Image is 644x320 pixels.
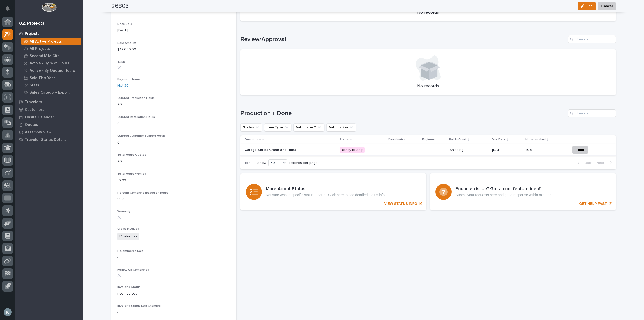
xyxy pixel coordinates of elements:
h2: 26803 [111,3,129,10]
span: Quoted Installation Hours [117,116,155,119]
p: Status [339,137,349,143]
p: Customers [25,108,44,112]
a: Projects [15,30,83,38]
h1: Production + Done [240,110,566,117]
p: Due Date [492,137,506,143]
span: Date Sold [117,23,132,26]
span: Next [596,161,608,165]
p: GET HELP FAST [579,202,607,206]
p: Hours Worked [525,137,546,143]
a: Traveler Status Details [15,136,83,144]
p: Submit your requests here and get a response within minutes. [456,193,552,197]
button: users-avatar [2,307,13,317]
p: No records [247,10,610,15]
button: Status [240,123,262,131]
p: All Projects [30,47,50,51]
p: Sold This Year [30,76,55,80]
p: Shipping [450,147,464,152]
p: Description [245,137,261,143]
span: Cancel [601,3,613,9]
p: Second Mile Gift [30,54,59,58]
p: 20 [117,102,230,107]
p: Sales Category Export [30,90,70,95]
p: Assembly View [25,130,51,135]
p: Projects [25,32,39,36]
button: Next [594,161,616,165]
span: Sale Amount [117,42,136,45]
p: - [117,255,230,260]
span: Hold [576,147,584,153]
span: Total Hours Worked [117,172,146,175]
div: Notifications [6,6,13,14]
p: [DATE] [492,148,522,152]
button: Item Type [264,123,291,131]
p: Quotes [25,123,38,127]
button: Automation [326,123,356,131]
p: No records [247,84,610,89]
p: 0 [117,121,230,126]
p: Active - By Quoted Hours [30,68,75,73]
a: Assembly View [15,128,83,136]
p: 20 [117,159,230,164]
button: Automated? [293,123,324,131]
a: Onsite Calendar [15,113,83,121]
p: All Active Projects [30,39,62,44]
p: Traveler Status Details [25,138,66,142]
a: Net 30 [117,83,129,88]
div: 02. Projects [19,21,44,26]
p: Not sure what a specific status means? Click here to see detailed status info [266,193,385,197]
span: E-Commerce Sale [117,250,144,253]
span: Edit [586,4,593,8]
a: Second Mile Gift [19,52,83,59]
p: - [388,148,419,152]
button: Notifications [2,3,13,14]
p: records per page [289,161,318,165]
button: Cancel [598,2,616,10]
p: 0 [117,140,230,145]
span: Invoicing Status [117,286,140,289]
h3: More About Status [266,186,385,192]
p: 10.92 [526,147,535,152]
a: Active - By Quoted Hours [19,67,83,74]
button: Back [573,161,594,165]
a: All Projects [19,45,83,52]
p: Stats [30,83,39,88]
a: Stats [19,82,83,89]
a: Sales Category Export [19,89,83,96]
span: Percent Complete (based on hours) [117,191,169,194]
span: Warranty [117,210,130,213]
a: Active - By % of Hours [19,60,83,67]
span: Production [117,233,139,240]
a: All Active Projects [19,38,83,45]
button: Hold [572,146,588,154]
p: Garage Series Crane and Hoist [245,147,297,152]
img: Workspace Logo [42,3,56,12]
span: Follow-Up Completed [117,268,149,271]
a: Sold This Year [19,74,83,81]
input: Search [568,109,616,117]
p: VIEW STATUS INFO [384,202,417,206]
p: - [117,310,230,315]
button: Edit [578,2,596,10]
h1: Review/Approval [240,36,566,43]
span: Crews Involved [117,227,139,230]
p: 10.92 [117,178,230,183]
a: Customers [15,106,83,113]
span: Invoicing Status Last Changed [117,304,161,307]
p: 55% [117,197,230,202]
p: - [423,148,445,152]
p: Travelers [25,100,42,104]
p: Engineer [422,137,435,143]
span: Quoted Customer Support Hours [117,134,166,137]
input: Search [568,35,616,43]
span: T&M? [117,60,125,63]
span: Payment Terms [117,78,140,81]
tr: Garage Series Crane and HoistGarage Series Crane and Hoist Ready to Ship--ShippingShipping [DATE]... [240,144,616,156]
span: Back [582,161,592,165]
p: Coordinator [388,137,405,143]
span: Total Hours Quoted [117,153,146,156]
span: Quoted Production Hours [117,97,155,100]
a: VIEW STATUS INFO [240,173,426,210]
